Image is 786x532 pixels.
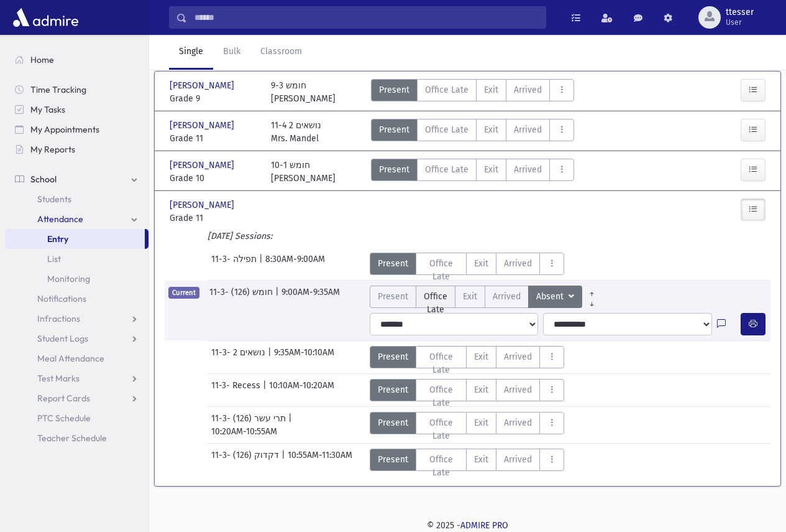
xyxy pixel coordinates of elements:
[10,5,81,30] img: AdmirePro
[187,6,546,29] input: Search
[379,83,409,96] span: Present
[514,123,542,136] span: Arrived
[269,379,334,401] span: 10:10AM-10:20AM
[424,383,459,409] span: Office Late
[484,163,498,176] span: Exit
[5,80,149,100] a: Time Tracking
[504,257,532,270] span: Arrived
[47,233,68,245] span: Entry
[5,348,149,368] a: Meal Attendance
[268,346,274,368] span: |
[37,413,91,424] span: PTC Schedule
[424,257,459,283] span: Office Late
[37,353,104,364] span: Meal Attendance
[37,293,86,304] span: Notifications
[30,104,65,115] span: My Tasks
[424,290,447,316] span: Office Late
[726,17,754,27] span: User
[169,35,213,70] a: Single
[5,388,149,408] a: Report Cards
[30,144,75,155] span: My Reports
[288,449,352,471] span: 10:55AM-11:30AM
[5,428,149,448] a: Teacher Schedule
[424,453,459,479] span: Office Late
[425,123,468,136] span: Office Late
[211,425,277,438] span: 10:20AM-10:55AM
[504,416,532,429] span: Arrived
[484,83,498,96] span: Exit
[474,350,488,363] span: Exit
[474,416,488,429] span: Exit
[425,83,468,96] span: Office Late
[5,169,149,189] a: School
[378,257,408,270] span: Present
[504,383,532,396] span: Arrived
[288,412,295,425] span: |
[37,393,90,404] span: Report Cards
[528,286,582,308] button: Absent
[281,449,288,471] span: |
[474,257,488,270] span: Exit
[5,249,149,269] a: List
[371,119,574,145] div: AttTypes
[370,253,565,275] div: AttTypes
[5,229,145,249] a: Entry
[37,313,80,324] span: Infractions
[370,449,565,471] div: AttTypes
[5,408,149,428] a: PTC Schedule
[514,163,542,176] span: Arrived
[378,453,408,466] span: Present
[170,212,258,225] span: Grade 11
[170,172,258,185] span: Grade 10
[274,346,334,368] span: 9:35AM-10:10AM
[5,329,149,348] a: Student Logs
[371,79,574,105] div: AttTypes
[37,213,83,225] span: Attendance
[168,287,199,299] span: Current
[484,123,498,136] span: Exit
[5,289,149,309] a: Notifications
[5,189,149,209] a: Students
[5,139,149,159] a: My Reports
[250,35,312,70] a: Classroom
[378,350,408,363] span: Present
[211,253,259,275] span: 11-3- תפילה
[5,368,149,388] a: Test Marks
[170,119,237,132] span: [PERSON_NAME]
[209,286,275,308] span: 11-3- חומש (126)
[493,290,521,303] span: Arrived
[463,290,477,303] span: Exit
[424,416,459,442] span: Office Late
[30,174,57,185] span: School
[379,163,409,176] span: Present
[170,159,237,172] span: [PERSON_NAME]
[211,449,281,471] span: 11-3- דקדוק (126)
[265,253,325,275] span: 8:30AM-9:00AM
[170,79,237,92] span: [PERSON_NAME]
[271,159,336,185] div: 10-1 חומש [PERSON_NAME]
[504,453,532,466] span: Arrived
[370,346,565,368] div: AttTypes
[370,379,565,401] div: AttTypes
[169,519,766,532] div: © 2025 -
[213,35,250,70] a: Bulk
[271,119,321,145] div: 11-4 נושאים 2 Mrs. Mandel
[37,194,71,205] span: Students
[37,373,80,384] span: Test Marks
[371,159,574,185] div: AttTypes
[378,290,408,303] span: Present
[5,269,149,289] a: Monitoring
[504,350,532,363] span: Arrived
[170,132,258,145] span: Grade 11
[379,123,409,136] span: Present
[5,100,149,119] a: My Tasks
[47,253,61,264] span: List
[37,333,88,344] span: Student Logs
[30,124,99,135] span: My Appointments
[370,412,565,434] div: AttTypes
[211,379,263,401] span: 11-3- Recess
[378,383,408,396] span: Present
[170,92,258,105] span: Grade 9
[37,432,107,444] span: Teacher Schedule
[271,79,336,105] div: 9-3 חומש [PERSON_NAME]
